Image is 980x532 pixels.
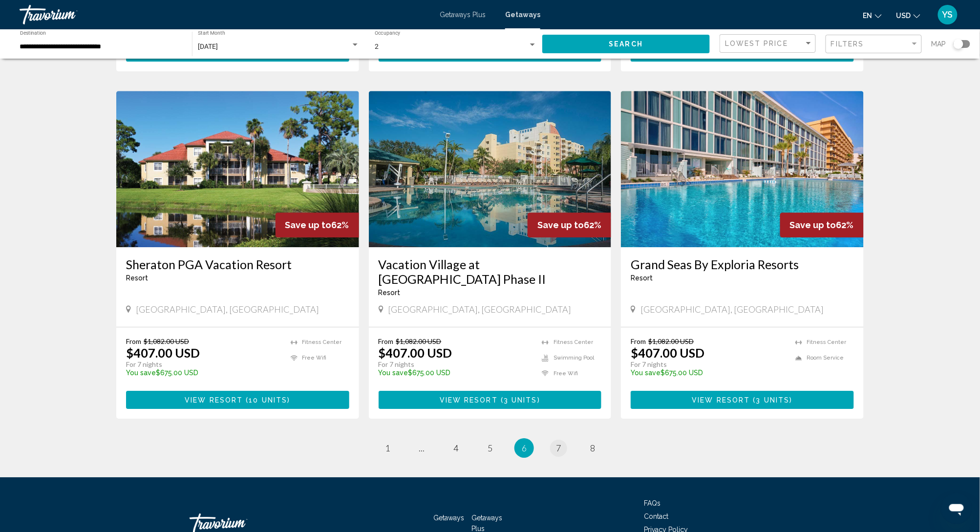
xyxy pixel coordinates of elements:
span: 5 [488,443,492,453]
span: 3 units [756,396,790,404]
a: Travorium [20,5,430,24]
p: $675.00 USD [631,369,786,377]
button: View Resort(10 units) [126,391,349,409]
span: Free Wifi [554,370,578,377]
img: ii_vvb1.jpg [369,91,612,247]
button: Change language [863,8,882,22]
span: From [126,337,141,345]
span: Swimming Pool [554,355,594,361]
span: Fitness Center [554,339,593,345]
span: View Resort [185,396,243,404]
span: Resort [379,289,401,297]
span: You save [631,369,660,377]
span: ... [419,443,425,453]
span: Room Service [807,355,844,361]
span: 8 [590,443,595,453]
span: [GEOGRAPHIC_DATA], [GEOGRAPHIC_DATA] [136,304,319,315]
span: Resort [631,274,653,282]
button: Search [542,35,710,53]
span: Map [932,37,946,51]
mat-select: Sort by [725,40,813,48]
img: ii_pgn1.jpg [116,91,359,247]
img: ii_gsr1.jpg [621,91,864,247]
span: ( ) [243,396,290,404]
iframe: Button to launch messaging window [941,493,972,524]
span: Save up to [285,220,332,230]
span: [GEOGRAPHIC_DATA], [GEOGRAPHIC_DATA] [388,304,572,315]
span: [GEOGRAPHIC_DATA], [GEOGRAPHIC_DATA] [640,304,824,315]
a: Grand Seas By Exploria Resorts [631,257,854,272]
a: Getaways [505,11,540,19]
span: 10 units [249,396,288,404]
a: Sheraton PGA Vacation Resort [126,257,349,272]
a: Getaways [433,514,464,522]
span: 7 [556,443,561,453]
span: USD [896,12,911,20]
span: Fitness Center [302,339,342,345]
span: 4 [453,443,458,453]
div: 62% [276,213,359,237]
span: Save up to [537,220,584,230]
span: View Resort [692,396,750,404]
ul: Pagination [116,438,864,458]
span: From [631,337,646,345]
div: 62% [780,213,864,237]
span: 3 units [504,396,537,404]
span: $1,082.00 USD [648,337,694,345]
span: Resort [126,274,148,282]
p: $407.00 USD [126,345,200,360]
button: View Resort(3 units) [631,391,854,409]
p: $675.00 USD [379,369,533,377]
p: For 7 nights [126,360,281,369]
span: 1 [385,443,390,453]
button: User Menu [935,4,960,25]
p: $407.00 USD [631,345,704,360]
p: For 7 nights [379,360,533,369]
span: Save up to [790,220,836,230]
span: From [379,337,394,345]
span: Free Wifi [302,355,327,361]
a: Vacation Village at [GEOGRAPHIC_DATA] Phase II [379,257,602,286]
button: Filter [826,34,922,54]
span: [DATE] [198,43,218,50]
span: View Resort [440,396,498,404]
p: For 7 nights [631,360,786,369]
div: 62% [528,213,611,237]
span: Fitness Center [807,339,847,345]
span: $1,082.00 USD [144,337,189,345]
span: Filters [831,40,864,48]
span: You save [126,369,156,377]
span: YS [942,10,953,20]
span: You save [379,369,408,377]
p: $407.00 USD [379,345,452,360]
span: 6 [522,443,527,453]
span: 2 [375,43,379,50]
span: ( ) [750,396,793,404]
span: en [863,12,873,20]
p: $675.00 USD [126,369,281,377]
span: Lowest Price [725,40,788,47]
span: $1,082.00 USD [396,337,442,345]
a: FAQs [644,499,660,507]
a: Getaways Plus [440,11,486,19]
button: View Resort(3 units) [379,391,602,409]
a: Contact [644,512,668,520]
span: Search [609,41,643,48]
button: Change currency [896,8,920,22]
span: ( ) [498,396,540,404]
